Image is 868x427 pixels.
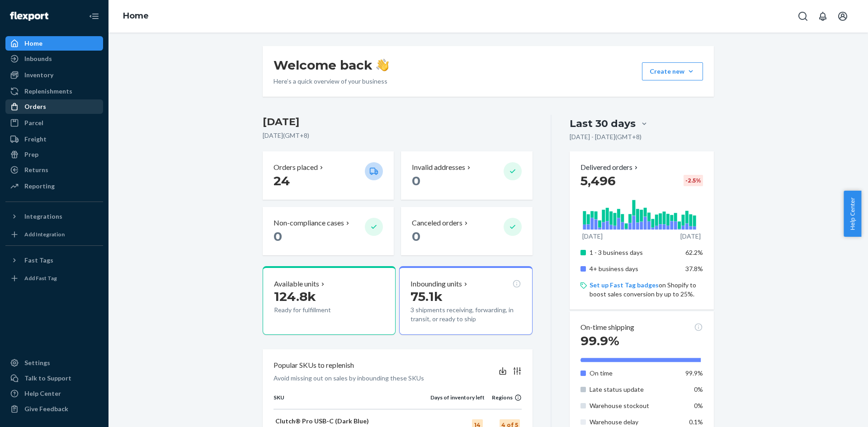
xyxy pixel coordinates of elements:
[410,305,521,324] p: 3 shipments receiving, forwarding, in transit, or ready to ship
[24,389,61,398] div: Help Center
[590,369,679,378] p: On time
[794,7,812,25] button: Open Search Box
[24,118,43,127] div: Parcel
[5,253,103,267] button: Fast Tags
[18,6,51,14] span: Support
[642,62,703,80] button: Create new
[590,248,679,257] p: 1 - 3 business days
[263,115,533,129] h3: [DATE]
[685,265,703,272] span: 37.8%
[24,404,68,413] div: Give Feedback
[5,371,103,385] button: Talk to Support
[274,360,354,371] p: Popular SKUs to replenish
[590,281,659,289] a: Set up Fast Tag badges
[5,227,103,242] a: Add Integration
[5,116,103,130] a: Parcel
[24,87,72,96] div: Replenishments
[24,54,52,63] div: Inbounds
[685,369,703,377] span: 99.9%
[590,385,679,394] p: Late status update
[10,12,48,21] img: Flexport logo
[24,135,47,144] div: Freight
[263,266,396,335] button: Available units124.8kReady for fulfillment
[263,207,394,255] button: Non-compliance cases 0
[24,70,53,80] div: Inventory
[24,374,71,383] div: Talk to Support
[570,132,642,141] p: [DATE] - [DATE] ( GMT+8 )
[263,131,533,140] p: [DATE] ( GMT+8 )
[5,209,103,224] button: Integrations
[5,402,103,416] button: Give Feedback
[570,117,636,131] div: Last 30 days
[485,394,522,401] div: Regions
[5,132,103,146] a: Freight
[274,77,389,86] p: Here’s a quick overview of your business
[680,232,701,241] p: [DATE]
[24,150,38,159] div: Prep
[24,230,65,238] div: Add Integration
[5,52,103,66] a: Inbounds
[5,163,103,177] a: Returns
[580,162,640,173] button: Delivered orders
[694,402,703,409] span: 0%
[274,162,318,173] p: Orders placed
[5,179,103,193] a: Reporting
[685,249,703,256] span: 62.2%
[590,401,679,410] p: Warehouse stockout
[275,417,429,426] p: Clutch® Pro USB-C (Dark Blue)
[412,229,420,244] span: 0
[5,36,103,51] a: Home
[24,256,53,265] div: Fast Tags
[263,151,394,200] button: Orders placed 24
[5,147,103,162] a: Prep
[590,264,679,273] p: 4+ business days
[410,289,443,304] span: 75.1k
[590,418,679,427] p: Warehouse delay
[5,99,103,114] a: Orders
[689,418,703,426] span: 0.1%
[694,385,703,393] span: 0%
[5,84,103,99] a: Replenishments
[844,191,861,237] button: Help Center
[24,274,57,282] div: Add Fast Tag
[24,165,48,174] div: Returns
[274,279,319,289] p: Available units
[582,232,603,241] p: [DATE]
[684,175,703,186] div: -2.5 %
[412,218,462,228] p: Canceled orders
[580,322,634,333] p: On-time shipping
[5,68,103,82] a: Inventory
[24,212,62,221] div: Integrations
[24,39,42,48] div: Home
[116,3,156,29] ol: breadcrumbs
[24,102,46,111] div: Orders
[412,162,465,173] p: Invalid addresses
[274,57,389,73] h1: Welcome back
[5,271,103,286] a: Add Fast Tag
[412,173,420,188] span: 0
[5,356,103,370] a: Settings
[274,289,316,304] span: 124.8k
[430,394,485,409] th: Days of inventory left
[590,281,703,299] p: on Shopify to boost sales conversion by up to 25%.
[274,305,358,314] p: Ready for fulfillment
[24,358,50,367] div: Settings
[85,7,103,25] button: Close Navigation
[274,394,430,409] th: SKU
[274,218,344,228] p: Non-compliance cases
[814,7,832,25] button: Open notifications
[5,386,103,401] a: Help Center
[123,11,149,21] a: Home
[274,229,282,244] span: 0
[401,207,532,255] button: Canceled orders 0
[834,7,852,25] button: Open account menu
[274,173,290,188] span: 24
[580,333,619,348] span: 99.9%
[401,151,532,200] button: Invalid addresses 0
[24,182,55,191] div: Reporting
[410,279,462,289] p: Inbounding units
[274,374,424,383] p: Avoid missing out on sales by inbounding these SKUs
[580,173,616,188] span: 5,496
